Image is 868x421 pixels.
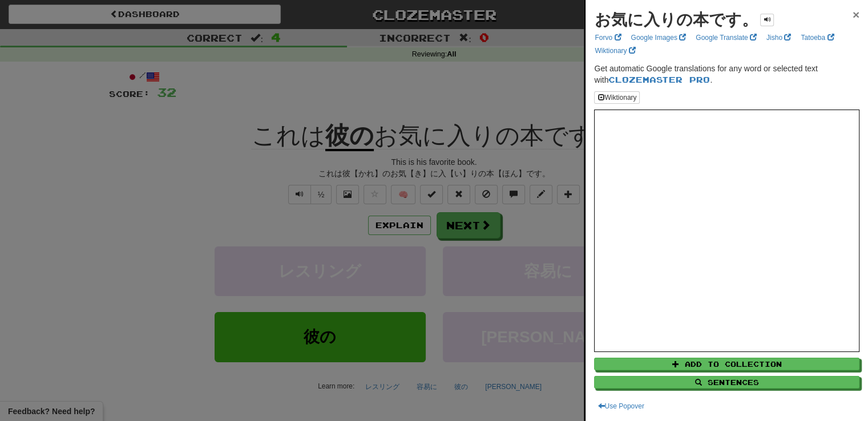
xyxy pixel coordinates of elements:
button: Close [853,9,859,21]
a: Google Translate [692,31,760,44]
button: Use Popover [594,400,647,412]
a: Google Images [627,31,689,44]
button: Add to Collection [594,358,859,370]
a: Forvo [591,31,624,44]
a: Wiktionary [591,44,639,57]
a: Clozemaster Pro [608,75,710,84]
a: Tatoeba [797,31,837,44]
p: Get automatic Google translations for any word or selected text with . [594,63,859,86]
strong: お気に入りの本です。 [594,11,757,29]
button: Sentences [594,376,859,388]
a: Jisho [763,31,794,44]
button: Wiktionary [594,91,640,104]
span: × [853,8,859,21]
